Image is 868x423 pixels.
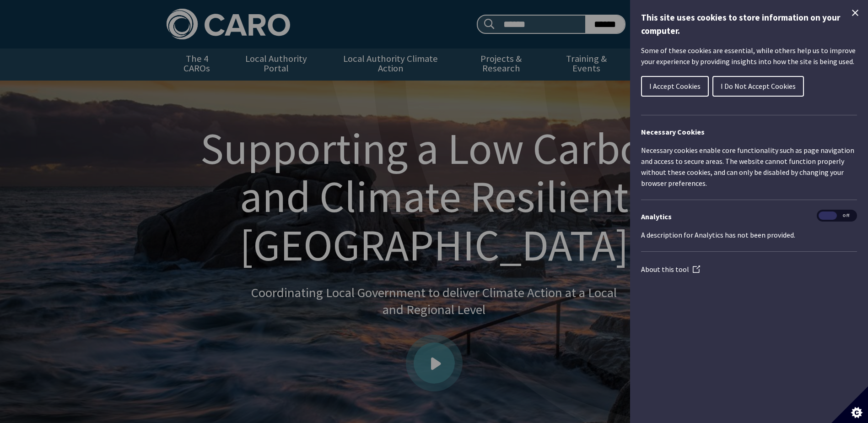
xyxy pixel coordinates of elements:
[649,81,701,91] span: I Accept Cookies
[819,211,837,220] span: On
[850,7,861,18] button: Close Cookie Control
[831,386,868,423] button: Set cookie preferences
[641,11,857,38] h1: This site uses cookies to store information on your computer.
[721,81,796,91] span: I Do Not Accept Cookies
[641,145,857,189] p: Necessary cookies enable core functionality such as page navigation and access to secure areas. T...
[641,211,857,222] h3: Analytics
[641,76,709,97] button: I Accept Cookies
[641,45,857,67] p: Some of these cookies are essential, while others help us to improve your experience by providing...
[712,76,804,97] button: I Do Not Accept Cookies
[837,211,855,220] span: Off
[641,229,857,240] p: A description for Analytics has not been provided.
[641,265,700,274] a: About this tool
[641,126,857,137] h2: Necessary Cookies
